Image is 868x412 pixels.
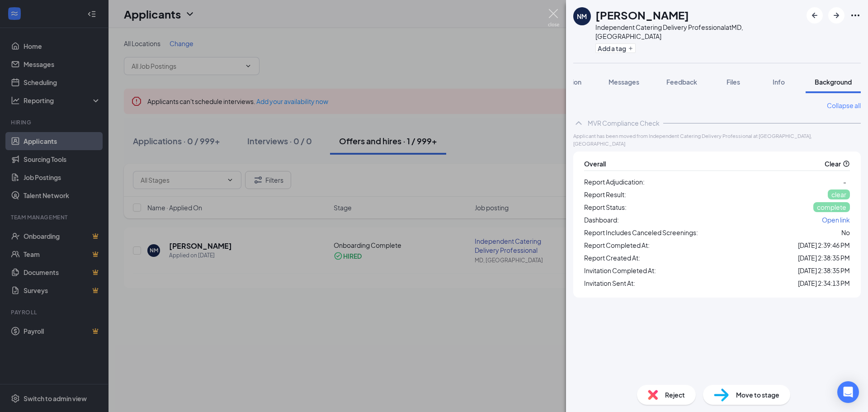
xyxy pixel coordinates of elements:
[584,227,698,237] span: Report Includes Canceled Screenings:
[588,118,660,128] div: MVR Compliance Check
[573,118,584,128] svg: ChevronUp
[595,43,636,53] button: PlusAdd a tag
[843,178,846,186] span: -
[666,78,697,86] span: Feedback
[822,216,850,224] span: Open link
[595,23,802,41] div: Independent Catering Delivery Professional at MD, [GEOGRAPHIC_DATA]
[773,78,785,86] span: Info
[841,227,850,237] div: No
[628,46,633,51] svg: Plus
[809,10,820,21] svg: ArrowLeftNew
[584,202,627,212] span: Report Status:
[827,100,861,110] a: Collapse all
[825,159,841,169] span: Clear
[584,215,619,225] span: Dashboard:
[584,159,606,169] span: Overall
[837,381,859,403] div: Open Intercom Messenger
[831,190,846,199] span: clear
[828,7,844,24] button: ArrowRight
[573,132,861,148] span: Applicant has been moved from Independent Catering Delivery Professional at [GEOGRAPHIC_DATA], [G...
[850,10,861,21] svg: Ellipses
[831,10,842,21] svg: ArrowRight
[798,253,850,263] span: [DATE] 2:38:35 PM
[584,253,640,263] span: Report Created At:
[798,278,850,288] span: [DATE] 2:34:13 PM
[843,160,850,167] svg: QuestionInfo
[815,78,852,86] span: Background
[584,189,626,199] span: Report Result:
[798,265,850,275] span: [DATE] 2:38:35 PM
[584,265,656,275] span: Invitation Completed At:
[609,78,639,86] span: Messages
[584,278,635,288] span: Invitation Sent At:
[584,240,650,250] span: Report Completed At:
[595,7,689,23] h1: [PERSON_NAME]
[817,203,846,211] span: complete
[736,390,779,400] span: Move to stage
[584,177,645,187] span: Report Adjudication:
[822,215,850,225] a: Open link
[807,7,823,24] button: ArrowLeftNew
[665,390,685,400] span: Reject
[726,78,740,86] span: Files
[577,12,587,21] div: NM
[798,240,850,250] span: [DATE] 2:39:46 PM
